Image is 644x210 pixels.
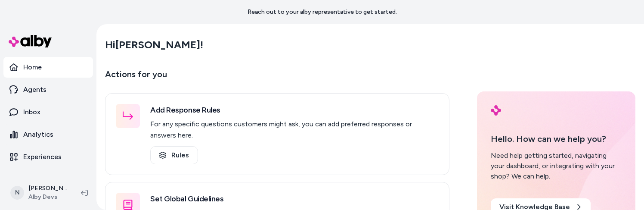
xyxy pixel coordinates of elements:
p: [PERSON_NAME] [28,184,67,193]
a: Agents [3,79,93,100]
p: Reach out to your alby representative to get started. [248,8,397,16]
a: Experiences [3,147,93,167]
p: Inbox [23,107,40,117]
p: Agents [23,85,46,95]
h2: Hi [PERSON_NAME] ! [105,38,203,51]
p: Analytics [23,129,53,140]
p: Hello. How can we help you? [491,132,622,145]
h3: Add Response Rules [150,104,439,116]
p: Experiences [23,152,62,162]
p: For any specific questions customers might ask, you can add preferred responses or answers here. [150,119,439,141]
button: Knowledge [3,169,93,190]
span: N [10,186,24,200]
span: Alby Devs [28,193,67,201]
p: Actions for you [105,67,449,88]
button: N[PERSON_NAME]Alby Devs [5,179,74,207]
a: Rules [150,146,198,164]
p: Home [23,62,42,72]
a: Analytics [3,124,93,145]
div: Need help getting started, navigating your dashboard, or integrating with your shop? We can help. [491,150,622,182]
a: Inbox [3,102,93,122]
h3: Set Global Guidelines [150,193,439,205]
img: alby Logo [491,105,501,116]
a: Home [3,57,93,78]
img: alby Logo [9,35,52,47]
